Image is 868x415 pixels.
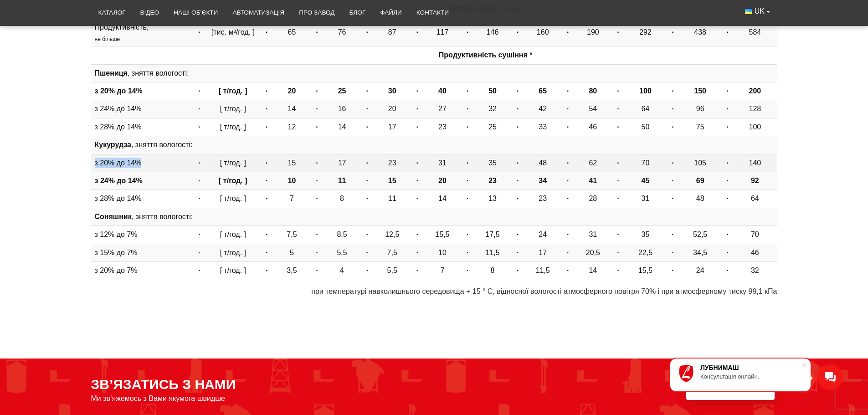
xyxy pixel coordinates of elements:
[373,3,409,23] a: Файли
[751,177,759,184] strong: 92
[322,118,362,136] td: 14
[198,123,200,131] strong: ·
[416,177,418,184] strong: ·
[95,36,120,42] sub: не більше
[422,154,462,172] td: 31
[91,3,133,23] a: Каталог
[219,177,247,184] strong: [ т/год. ]
[642,177,650,184] strong: 45
[617,249,619,256] strong: ·
[727,266,729,274] strong: ·
[366,159,368,167] strong: ·
[219,87,247,95] strong: [ т/год. ]
[91,154,194,172] td: з 20% до 14%
[523,18,563,46] td: 160
[523,154,563,172] td: 48
[617,87,619,95] strong: ·
[672,266,673,274] strong: ·
[745,9,752,14] img: Українська
[696,177,704,184] strong: 69
[272,100,312,118] td: 14
[198,249,200,256] strong: ·
[672,249,673,256] strong: ·
[678,100,722,118] td: 96
[678,190,722,208] td: 48
[316,266,318,274] strong: ·
[678,262,722,280] td: 24
[316,159,318,167] strong: ·
[567,177,569,184] strong: ·
[733,118,777,136] td: 100
[316,105,318,113] strong: ·
[523,226,563,244] td: 24
[623,118,668,136] td: 50
[678,244,722,261] td: 34,5
[95,87,143,95] strong: з 20% до 14%
[623,262,668,280] td: 15,5
[316,123,318,131] strong: ·
[366,195,368,202] strong: ·
[473,226,512,244] td: 17,5
[467,231,468,238] strong: ·
[366,177,368,184] strong: ·
[517,266,519,274] strong: ·
[91,208,777,225] td: , зняття вологості:
[266,177,267,184] strong: ·
[473,118,512,136] td: 25
[573,100,613,118] td: 54
[567,159,569,167] strong: ·
[272,226,312,244] td: 7,5
[517,231,519,238] strong: ·
[727,177,729,184] strong: ·
[198,105,200,113] strong: ·
[672,231,673,238] strong: ·
[316,28,318,36] strong: ·
[727,249,729,256] strong: ·
[473,244,512,261] td: 11,5
[91,395,226,403] span: Ми зв’яжемось з Вами якумога швидше
[439,51,533,59] strong: Продуктивність сушіння *
[205,190,262,208] td: [ т/год. ]
[623,190,668,208] td: 31
[678,154,722,172] td: 105
[422,244,462,261] td: 10
[95,69,128,77] strong: Пшениця
[266,87,267,95] strong: ·
[473,18,512,46] td: 146
[416,195,418,202] strong: ·
[617,266,619,274] strong: ·
[523,244,563,261] td: 17
[473,100,512,118] td: 32
[366,123,368,131] strong: ·
[467,249,468,256] strong: ·
[205,118,262,136] td: [ т/год. ]
[95,177,143,184] strong: з 24% до 14%
[573,262,613,280] td: 14
[316,249,318,256] strong: ·
[733,18,777,46] td: 584
[517,159,519,167] strong: ·
[733,262,777,280] td: 32
[738,3,777,20] button: UK
[205,154,262,172] td: [ т/год. ]
[523,118,563,136] td: 33
[288,87,296,95] strong: 20
[198,266,200,274] strong: ·
[727,195,729,202] strong: ·
[316,87,318,95] strong: ·
[272,190,312,208] td: 7
[372,118,412,136] td: 17
[416,159,418,167] strong: ·
[623,244,668,261] td: 22,5
[91,136,777,154] td: , зняття вологості:
[523,190,563,208] td: 23
[523,262,563,280] td: 11,5
[366,249,368,256] strong: ·
[567,105,569,113] strong: ·
[198,159,200,167] strong: ·
[438,177,447,184] strong: 20
[366,105,368,113] strong: ·
[517,28,519,36] strong: ·
[416,266,418,274] strong: ·
[322,226,362,244] td: 8,5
